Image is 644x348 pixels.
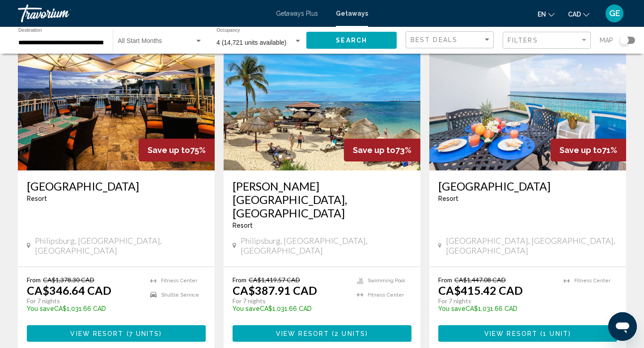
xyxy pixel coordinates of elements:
span: You save [27,305,54,312]
div: 73% [344,139,420,161]
p: CA$1,031.66 CAD [233,305,348,312]
span: Resort [438,195,458,202]
span: Save up to [353,145,395,155]
span: Save up to [148,145,190,155]
span: From [233,276,246,284]
span: CA$1,447.08 CAD [454,276,506,284]
span: Map [600,34,613,47]
span: [GEOGRAPHIC_DATA], [GEOGRAPHIC_DATA], [GEOGRAPHIC_DATA] [446,236,617,255]
span: Save up to [559,145,602,155]
a: Getaways [336,10,368,17]
button: Filter [503,31,591,50]
span: 4 (14,721 units available) [216,39,286,46]
p: CA$1,031.66 CAD [27,305,141,312]
span: Swimming Pool [368,278,405,284]
span: GE [609,9,620,18]
span: 1 unit [543,330,568,337]
span: Resort [27,195,47,202]
div: 71% [551,139,626,161]
button: View Resort(1 unit) [438,325,617,342]
button: User Menu [603,4,626,23]
span: Filters [508,37,538,44]
p: CA$1,031.66 CAD [438,305,555,312]
span: ( ) [538,330,571,337]
p: For 7 nights [438,297,555,305]
span: CA$1,378.30 CAD [43,276,94,284]
span: Philipsburg, [GEOGRAPHIC_DATA], [GEOGRAPHIC_DATA] [241,236,411,255]
a: Getaways Plus [276,10,318,17]
span: en [538,11,546,18]
span: Best Deals [411,36,458,43]
span: You save [438,305,466,312]
p: CA$415.42 CAD [438,284,523,297]
a: [PERSON_NAME][GEOGRAPHIC_DATA], [GEOGRAPHIC_DATA] [233,179,411,220]
button: Search [306,32,397,48]
span: Fitness Center [368,292,404,298]
span: CA$1,419.57 CAD [249,276,300,284]
button: Change language [538,8,555,21]
button: Change currency [568,8,589,21]
p: CA$387.91 CAD [233,284,317,297]
span: Resort [233,222,253,229]
span: Philipsburg, [GEOGRAPHIC_DATA], [GEOGRAPHIC_DATA] [35,236,206,255]
span: Fitness Center [161,278,197,284]
p: For 7 nights [233,297,348,305]
span: CAD [568,11,581,18]
span: Search [336,37,367,44]
span: View Resort [484,330,538,337]
a: Travorium [18,4,267,22]
span: 7 units [129,330,160,337]
a: [GEOGRAPHIC_DATA] [438,179,617,193]
span: ( ) [124,330,162,337]
span: Fitness Center [574,278,610,284]
span: View Resort [276,330,329,337]
mat-select: Sort by [411,36,491,44]
span: 2 units [335,330,365,337]
p: For 7 nights [27,297,141,305]
a: [GEOGRAPHIC_DATA] [27,179,206,193]
button: View Resort(7 units) [27,325,206,342]
img: ii_oys10.jpg [18,27,215,170]
img: ii_sii1.jpg [224,27,420,170]
p: CA$346.64 CAD [27,284,111,297]
div: 75% [139,139,215,161]
span: You save [233,305,260,312]
span: Shuttle Service [161,292,199,298]
span: View Resort [70,330,123,337]
span: From [438,276,452,284]
span: ( ) [329,330,368,337]
span: From [27,276,41,284]
img: ii_wsa1.jpg [429,27,626,170]
iframe: Button to launch messaging window [608,312,637,341]
button: View Resort(2 units) [233,325,411,342]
